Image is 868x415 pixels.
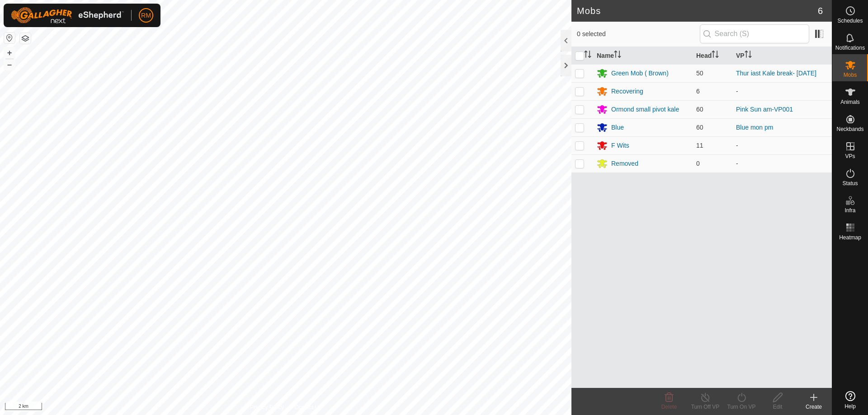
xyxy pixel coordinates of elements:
[696,160,700,167] span: 0
[736,70,816,77] a: Thur iast Kale break- [DATE]
[732,82,832,100] td: -
[577,5,818,16] h2: Mobs
[835,45,865,51] span: Notifications
[745,52,752,59] p-sorticon: Activate to sort
[796,403,832,411] div: Create
[4,47,15,58] button: +
[584,52,591,59] p-sorticon: Activate to sort
[844,404,856,409] span: Help
[759,403,796,411] div: Edit
[732,47,832,65] th: VP
[736,124,773,131] a: Blue mon pm
[696,88,700,95] span: 6
[840,99,860,105] span: Animals
[723,403,759,411] div: Turn On VP
[839,235,861,240] span: Heatmap
[611,159,638,168] div: Removed
[141,11,151,20] span: RM
[712,52,719,59] p-sorticon: Activate to sort
[4,59,15,70] button: –
[818,4,823,18] span: 6
[696,142,703,149] span: 11
[693,47,732,65] th: Head
[845,154,855,159] span: VPs
[611,123,624,132] div: Blue
[593,47,693,65] th: Name
[844,208,855,213] span: Infra
[611,141,629,150] div: F Wits
[295,403,321,411] a: Contact Us
[732,154,832,173] td: -
[700,24,809,43] input: Search (S)
[611,87,643,96] div: Recovering
[832,387,868,413] a: Help
[732,136,832,154] td: -
[611,69,669,78] div: Green Mob ( Brown)
[696,70,703,77] span: 50
[837,18,863,23] span: Schedules
[4,33,15,43] button: Reset Map
[611,105,679,114] div: Ormond small pivot kale
[250,403,284,411] a: Privacy Policy
[614,52,621,59] p-sorticon: Activate to sort
[836,126,863,132] span: Neckbands
[696,106,703,113] span: 60
[842,181,858,186] span: Status
[661,404,677,410] span: Delete
[844,72,857,78] span: Mobs
[20,33,31,44] button: Map Layers
[736,106,793,113] a: Pink Sun am-VP001
[696,124,703,131] span: 60
[577,29,700,39] span: 0 selected
[687,403,723,411] div: Turn Off VP
[11,7,124,23] img: Gallagher Logo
